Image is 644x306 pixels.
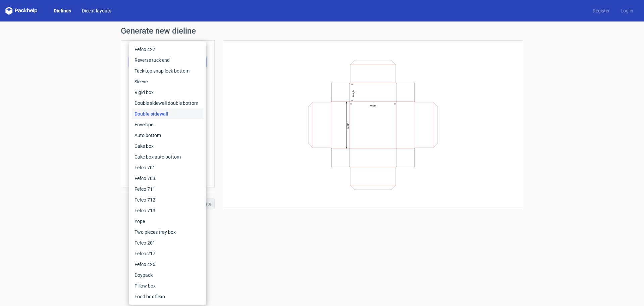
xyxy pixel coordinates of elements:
div: Fefco 711 [132,184,204,194]
div: Cake box [132,141,204,151]
div: Rigid box [132,87,204,98]
text: Width [370,104,376,107]
div: Fefco 703 [132,173,204,184]
a: Register [587,7,615,14]
a: Dielines [48,7,76,14]
div: Fefco 427 [132,44,204,55]
div: Double sidewall [132,108,204,119]
div: Fefco 701 [132,162,204,173]
div: Fefco 713 [132,205,204,216]
div: Food box flexo [132,291,204,302]
div: Pillow box [132,280,204,291]
div: Envelope [132,119,204,130]
div: Reverse tuck end [132,55,204,65]
div: Fefco 201 [132,237,204,248]
div: Sleeve [132,76,204,87]
div: Doypack [132,270,204,280]
div: Cake box auto bottom [132,151,204,162]
h1: Generate new dieline [121,27,523,35]
text: Height [352,89,355,97]
div: Auto bottom [132,130,204,141]
div: Fefco 712 [132,194,204,205]
div: Two pieces tray box [132,227,204,237]
div: Tuck top snap lock bottom [132,65,204,76]
text: Depth [346,123,350,129]
a: Log in [615,7,639,14]
div: Fefco 217 [132,248,204,259]
div: Double sidewall double bottom [132,98,204,108]
a: Diecut layouts [76,7,117,14]
div: Fefco 426 [132,259,204,270]
div: Yope [132,216,204,227]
